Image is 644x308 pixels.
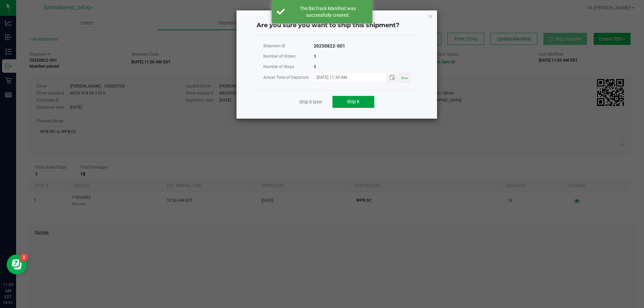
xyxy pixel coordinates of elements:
div: 1 [314,52,316,61]
a: Ship it later [299,99,322,105]
div: 1 [314,63,316,71]
iframe: Resource center [7,254,27,274]
div: 20250822-001 [314,42,345,50]
div: Number of Stops [263,63,314,71]
div: Number of Orders [263,52,314,61]
span: Now [401,76,408,80]
div: Actual Time of Departure [263,73,314,82]
div: The BioTrack Manifest was successfully created. [288,5,367,18]
iframe: Resource center unread badge [20,253,28,261]
h4: Are you sure you want to ship this shipment? [257,21,417,30]
span: Toggle popup [386,73,399,81]
span: Ship it [347,99,360,104]
input: MM/dd/yyyy HH:MM a [314,73,379,81]
button: Ship it [332,96,374,108]
div: Shipment ID [263,42,314,50]
button: Close [428,12,433,20]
